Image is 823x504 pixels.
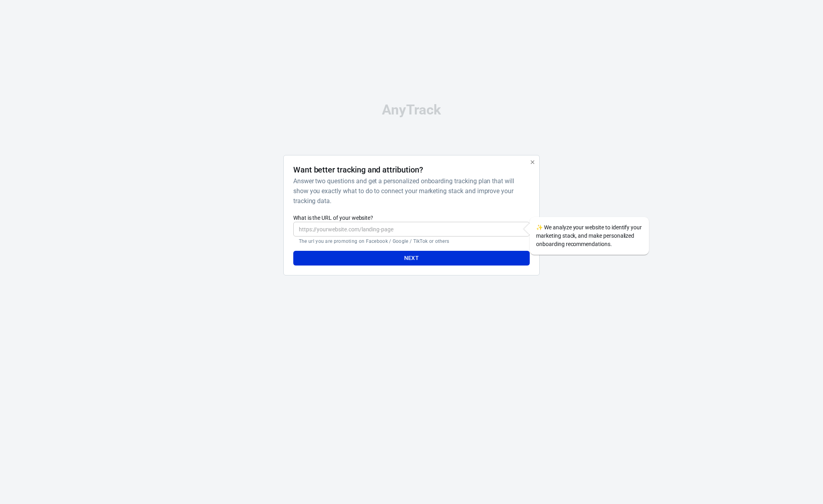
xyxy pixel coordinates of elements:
label: What is the URL of your website? [293,214,530,222]
div: We analyze your website to identify your marketing stack, and make personalized onboarding recomm... [530,217,649,255]
span: sparkles [536,224,543,231]
p: The url you are promoting on Facebook / Google / TikTok or others [299,238,524,244]
div: AnyTrack [213,103,610,117]
button: Next [293,251,530,266]
h4: Want better tracking and attribution? [293,165,423,174]
input: https://yourwebsite.com/landing-page [293,222,530,236]
h6: Answer two questions and get a personalized onboarding tracking plan that will show you exactly w... [293,176,527,206]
